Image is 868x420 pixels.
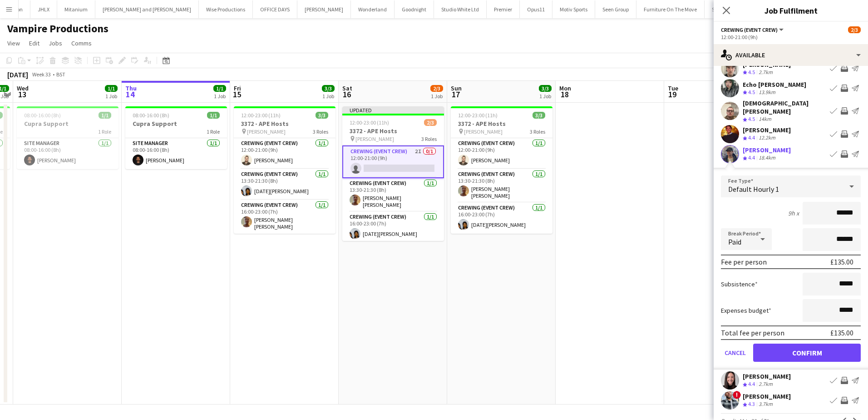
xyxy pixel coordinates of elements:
span: Tue [668,84,678,92]
h3: Cupra Support [17,120,118,128]
span: [PERSON_NAME] [355,135,394,142]
span: Sun [451,84,462,92]
div: 2.7km [757,380,774,388]
button: Wise Productions [199,0,253,18]
div: Fee per person [721,257,767,266]
div: 1 Job [539,93,551,100]
button: Crewing (Event Crew) [721,26,785,33]
span: 12:00-23:00 (11h) [350,119,389,126]
h3: Job Fulfilment [714,5,868,16]
div: 12:00-21:00 (9h) [721,34,861,40]
button: Motiv Sports [552,0,595,18]
span: 08:00-16:00 (8h) [24,112,61,119]
button: Confirm [753,344,861,362]
a: View [4,37,24,49]
div: 2.7km [757,69,774,76]
button: Studio White Ltd [434,0,487,18]
app-card-role: Crewing (Event Crew)1/113:30-21:30 (8h)[PERSON_NAME] [PERSON_NAME] [342,178,444,212]
span: Thu [125,84,137,92]
app-job-card: 12:00-23:00 (11h)3/33372 - APE Hosts [PERSON_NAME]3 RolesCrewing (Event Crew)1/112:00-21:00 (9h)[... [451,106,552,234]
span: Wed [17,84,29,92]
button: Savile Rose [705,0,745,18]
span: 2/3 [424,119,437,126]
button: [PERSON_NAME] [297,0,351,18]
div: [PERSON_NAME] [743,126,791,134]
span: 3 Roles [530,128,545,135]
div: £135.00 [830,328,853,337]
span: Jobs [49,39,62,47]
span: 3/3 [322,85,335,92]
div: Available [714,44,868,66]
span: 1/1 [105,85,118,92]
h3: Cupra Support [125,120,227,128]
div: [DATE] [7,70,28,79]
h3: 3372 - APE Hosts [234,120,335,128]
span: 4.4 [748,380,755,387]
app-job-card: 08:00-16:00 (8h)1/1Cupra Support1 RoleSite Manager1/108:00-16:00 (8h)[PERSON_NAME] [125,106,227,169]
span: View [7,39,20,47]
span: 13 [15,89,29,100]
div: 1 Job [105,93,117,100]
button: Goodnight [395,0,434,18]
app-card-role: Crewing (Event Crew)1/113:30-21:30 (8h)[PERSON_NAME] [PERSON_NAME] [451,169,552,203]
span: 1/1 [213,85,226,92]
span: 3 Roles [421,135,437,142]
div: 3.7km [757,400,774,408]
span: 2/3 [430,85,443,92]
span: 19 [666,89,678,100]
app-card-role: Site Manager1/108:00-16:00 (8h)[PERSON_NAME] [17,138,118,169]
app-card-role: Site Manager1/108:00-16:00 (8h)[PERSON_NAME] [125,138,227,169]
div: £135.00 [830,257,853,266]
button: Seen Group [595,0,636,18]
div: 13.9km [757,89,777,96]
div: [DEMOGRAPHIC_DATA][PERSON_NAME] [743,99,826,115]
button: Wonderland [351,0,395,18]
div: 1 Job [431,93,443,100]
div: Updated12:00-23:00 (11h)2/33372 - APE Hosts [PERSON_NAME]3 RolesCrewing (Event Crew)2I0/112:00-21... [342,106,444,241]
span: 4.5 [748,69,755,75]
div: 1 Job [214,93,226,100]
h1: Vampire Productions [7,22,108,35]
span: 1 Role [207,128,220,135]
span: 2/3 [848,26,861,33]
span: 3/3 [316,112,328,119]
span: Default Hourly 1 [728,185,779,194]
span: 3/3 [539,85,552,92]
span: Edit [29,39,39,47]
button: Cancel [721,344,750,362]
h3: 3372 - APE Hosts [342,127,444,135]
app-job-card: 12:00-23:00 (11h)3/33372 - APE Hosts [PERSON_NAME]3 RolesCrewing (Event Crew)1/112:00-21:00 (9h)[... [234,106,335,234]
span: 08:00-16:00 (8h) [133,112,169,119]
label: Expenses budget [721,306,771,315]
span: Mon [559,84,571,92]
span: 3 Roles [313,128,328,135]
span: 14 [124,89,137,100]
span: [PERSON_NAME] [247,128,286,135]
span: Sat [342,84,352,92]
span: 4.4 [748,134,755,141]
div: [PERSON_NAME] [743,392,791,400]
div: Updated [342,106,444,114]
button: [PERSON_NAME] and [PERSON_NAME] [95,0,199,18]
span: Comms [71,39,92,47]
app-card-role: Crewing (Event Crew)1/116:00-23:00 (7h)[DATE][PERSON_NAME] [451,203,552,234]
span: Crewing (Event Crew) [721,26,778,33]
span: 3/3 [533,112,545,119]
span: 12:00-23:00 (11h) [458,112,498,119]
span: 18 [558,89,571,100]
span: Fri [234,84,241,92]
div: 1 Job [322,93,334,100]
span: 17 [449,89,462,100]
app-job-card: 08:00-16:00 (8h)1/1Cupra Support1 RoleSite Manager1/108:00-16:00 (8h)[PERSON_NAME] [17,106,118,169]
div: BST [56,71,65,78]
span: 1/1 [99,112,111,119]
div: 14km [757,115,773,123]
div: [PERSON_NAME] [743,372,791,380]
span: Paid [728,237,741,246]
div: 18.4km [757,154,777,162]
a: Comms [68,37,95,49]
